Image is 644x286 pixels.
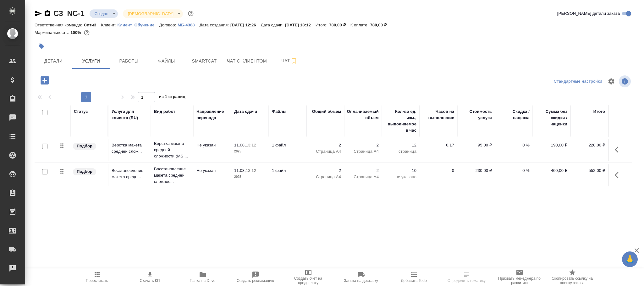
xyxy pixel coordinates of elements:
div: Оплачиваемый объем [347,108,379,121]
p: 11.08, [234,143,246,147]
td: 0.17 [420,139,457,161]
p: Клиент_Обучение [118,23,159,27]
div: Статус [74,108,88,115]
div: Файлы [272,108,286,115]
div: Кол-во ед. изм., выполняемое в час [385,108,416,134]
p: 13:12 [246,168,256,173]
p: 230,00 ₽ [460,168,492,174]
button: Скопировать ссылку [44,10,51,17]
div: Услуга для клиента (RU) [112,108,148,121]
p: 2025 [234,174,266,180]
span: Файлы [151,57,182,65]
p: Сити3 [84,23,101,27]
p: Не указан [196,142,228,148]
p: Клиент: [101,23,117,27]
p: Страница А4 [347,148,379,155]
div: Скидка / наценка [498,108,530,121]
p: 1 файл [272,142,303,148]
span: Услуги [76,57,106,65]
div: split button [552,77,604,86]
p: 2 [347,142,379,148]
div: Вид работ [154,108,175,115]
p: 12 [385,142,416,148]
p: Ответственная команда: [35,23,84,27]
p: 2 [310,168,341,174]
div: Создан [90,9,118,18]
span: Настроить таблицу [604,74,619,89]
p: Итого: [316,23,329,27]
p: Маржинальность: [35,30,70,35]
span: Чат с клиентом [227,57,267,65]
svg: Подписаться [290,57,298,65]
button: Показать кнопки [611,142,626,157]
p: Дата сдачи: [261,23,285,27]
td: 0 [420,164,457,186]
p: 0 % [498,168,530,174]
button: Доп статусы указывают на важность/срочность заказа [187,9,195,18]
div: Направление перевода [196,108,228,121]
p: [DATE] 12:26 [230,23,261,27]
p: 2025 [234,148,266,155]
button: Создан [93,11,110,16]
p: 780,00 ₽ [329,23,350,27]
p: 1 файл [272,168,303,174]
div: Общий объем [312,108,341,115]
p: 11.08, [234,168,246,173]
button: Показать кнопки [611,168,626,183]
p: 95,00 ₽ [460,142,492,148]
p: Верстка макета средней сложности (MS ... [154,140,190,159]
p: 460,00 ₽ [536,168,567,174]
p: Не указан [196,168,228,174]
div: Создан [123,9,183,18]
button: Скопировать ссылку для ЯМессенджера [35,10,42,17]
p: Страница А4 [347,174,379,180]
div: Итого [593,108,605,115]
p: К оплате: [350,23,370,27]
button: [DEMOGRAPHIC_DATA] [126,11,175,16]
button: 0.00 RUB; [83,29,91,37]
p: Страница А4 [310,148,341,155]
p: страница [385,148,416,155]
p: 2 [310,142,341,148]
div: Стоимость услуги [460,108,492,121]
span: Работы [114,57,144,65]
p: 228,00 ₽ [574,142,605,148]
p: 552,00 ₽ [574,168,605,174]
p: 0 % [498,142,530,148]
button: Добавить услугу [36,74,53,87]
a: Клиент_Обучение [118,22,159,27]
p: МБ-4388 [178,23,199,27]
button: Добавить тэг [35,39,48,53]
p: 780,00 ₽ [370,23,391,27]
p: Страница А4 [310,174,341,180]
p: Восстановление макета средн... [112,168,148,180]
p: 2 [347,168,379,174]
span: Посмотреть информацию [619,75,632,87]
p: Восстановление макета средней сложнос... [154,166,190,185]
p: 100% [70,30,83,35]
div: Часов на выполнение [423,108,454,121]
p: 10 [385,168,416,174]
p: Договор: [159,23,178,27]
span: Детали [38,57,69,65]
span: [PERSON_NAME] детали заказа [557,10,620,17]
span: 🙏 [625,253,635,266]
div: Дата сдачи [234,108,257,115]
p: Верстка макета средней слож... [112,142,148,155]
p: Подбор [77,168,92,175]
div: Сумма без скидки / наценки [536,108,567,127]
p: 190,00 ₽ [536,142,567,148]
p: не указано [385,174,416,180]
a: C3_NC-1 [53,9,85,18]
span: из 1 страниц [159,93,185,102]
a: МБ-4388 [178,22,199,27]
span: Чат [274,57,305,65]
p: Подбор [77,143,92,149]
p: 13:12 [246,143,256,147]
p: Дата создания: [200,23,230,27]
button: 🙏 [622,251,638,267]
p: [DATE] 13:12 [285,23,316,27]
span: Smartcat [189,57,219,65]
